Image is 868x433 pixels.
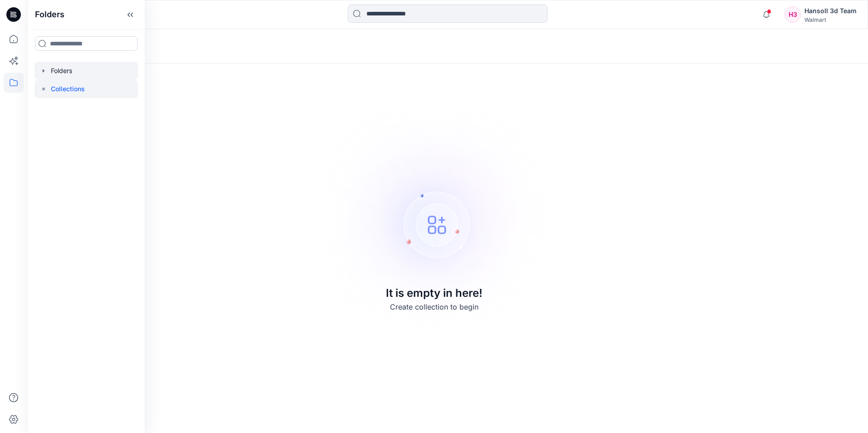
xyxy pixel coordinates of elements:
img: Empty collections page [307,90,561,344]
div: Hansoll 3d Team [804,5,857,16]
div: Walmart [804,16,857,23]
p: Collections [51,84,85,94]
p: Create collection to begin [390,301,478,312]
p: It is empty in here! [386,285,483,301]
div: H3 [784,6,801,23]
